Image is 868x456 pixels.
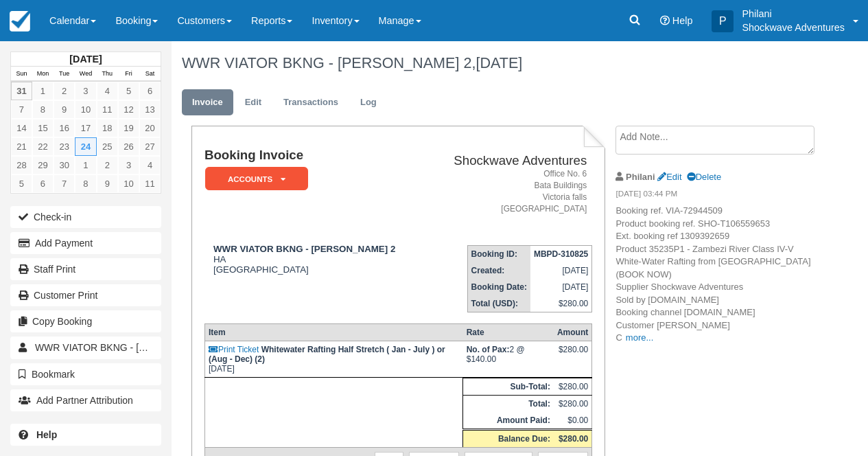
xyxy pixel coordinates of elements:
[54,82,75,100] a: 2
[209,345,445,364] strong: Whitewater Rafting Half Stretch ( Jan - July ) or (Aug - Dec) (2)
[742,21,845,34] p: Shockwave Adventures
[660,16,670,25] i: Help
[11,174,32,193] a: 5
[97,82,118,100] a: 4
[139,100,161,119] a: 13
[350,89,387,116] a: Log
[11,82,32,100] a: 31
[97,137,118,156] a: 25
[554,324,592,341] th: Amount
[97,156,118,174] a: 2
[35,342,223,353] span: WWR VIATOR BKNG - [PERSON_NAME] 2
[54,174,75,193] a: 7
[463,412,554,430] th: Amount Paid:
[54,100,75,119] a: 9
[431,154,587,168] h2: Shockwave Adventures
[10,310,161,332] button: Copy Booking
[118,67,139,82] th: Fri
[476,54,522,71] span: [DATE]
[118,119,139,137] a: 19
[554,412,592,430] td: $0.00
[615,205,812,345] p: Booking ref. VIA-72944509 Product booking ref. SHO-T106559653 Ext. booking ref 1309392659 Product...
[204,341,462,378] td: [DATE]
[204,148,425,163] h1: Booking Invoice
[75,174,96,193] a: 8
[182,55,812,71] h1: WWR VIATOR BKNG - [PERSON_NAME] 2,
[32,82,54,100] a: 1
[75,67,96,82] th: Wed
[10,232,161,254] button: Add Payment
[463,430,554,448] th: Balance Due:
[742,7,845,21] p: Philani
[10,11,30,32] img: checkfront-main-nav-mini-logo.png
[467,246,530,263] th: Booking ID:
[10,424,161,446] a: Help
[467,345,510,354] strong: No. of Pax
[712,10,734,32] div: P
[139,156,161,174] a: 4
[205,167,308,191] em: ACCOUNTS
[467,295,530,312] th: Total (USD):
[54,137,75,156] a: 23
[204,244,425,275] div: HA [GEOGRAPHIC_DATA]
[32,174,54,193] a: 6
[11,100,32,119] a: 7
[118,82,139,100] a: 5
[530,295,592,312] td: $280.00
[32,156,54,174] a: 29
[118,174,139,193] a: 10
[626,332,653,343] a: more...
[139,82,161,100] a: 6
[97,67,118,82] th: Thu
[204,324,462,341] th: Item
[36,429,57,440] b: Help
[32,100,54,119] a: 8
[11,137,32,156] a: 21
[10,284,161,306] a: Customer Print
[235,89,272,116] a: Edit
[554,378,592,396] td: $280.00
[557,345,588,365] div: $280.00
[11,119,32,137] a: 14
[431,168,587,216] address: Office No. 6 Bata Buildings Victoria falls [GEOGRAPHIC_DATA]
[467,279,530,295] th: Booking Date:
[467,262,530,279] th: Created:
[554,396,592,413] td: $280.00
[615,188,812,203] em: [DATE] 03:44 PM
[54,67,75,82] th: Tue
[10,206,161,228] button: Check-in
[10,389,161,411] button: Add Partner Attribution
[139,67,161,82] th: Sat
[97,174,118,193] a: 9
[672,15,693,26] span: Help
[75,100,96,119] a: 10
[657,172,681,182] a: Edit
[11,67,32,82] th: Sun
[10,363,161,385] button: Bookmark
[139,119,161,137] a: 20
[463,396,554,413] th: Total:
[32,119,54,137] a: 15
[530,279,592,295] td: [DATE]
[139,174,161,193] a: 11
[97,119,118,137] a: 18
[463,378,554,396] th: Sub-Total:
[118,137,139,156] a: 26
[687,172,721,182] a: Delete
[75,119,96,137] a: 17
[118,100,139,119] a: 12
[534,249,588,259] strong: MBPD-310825
[626,172,655,182] strong: Philani
[11,156,32,174] a: 28
[273,89,349,116] a: Transactions
[32,67,54,82] th: Mon
[139,137,161,156] a: 27
[97,100,118,119] a: 11
[75,156,96,174] a: 1
[559,434,588,444] strong: $280.00
[530,262,592,279] td: [DATE]
[54,156,75,174] a: 30
[204,166,303,192] a: ACCOUNTS
[213,244,395,254] strong: WWR VIATOR BKNG - [PERSON_NAME] 2
[463,324,554,341] th: Rate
